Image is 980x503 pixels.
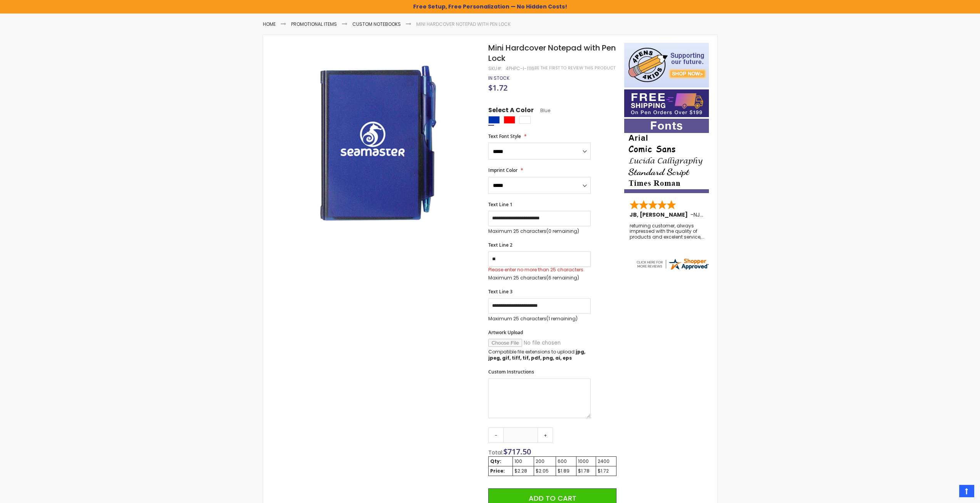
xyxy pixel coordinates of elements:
[598,468,615,474] div: $1.72
[488,133,521,140] span: Text Font Style
[278,42,478,242] img: 4phpc-i-1116-mini-hardcover-notepad-with-pen-lock-blue_1.jpg
[546,274,579,281] span: (6 remaining)
[916,482,980,503] iframe: Google Customer Reviews
[624,43,709,87] img: 4pens 4 kids
[578,468,594,474] div: $1.78
[488,329,523,336] span: Artwork Upload
[690,211,757,219] span: - ,
[488,348,585,361] strong: jpg, jpeg, gif, tiff, tif, pdf, png, ai, eps
[488,75,509,81] span: In stock
[488,42,616,64] span: Mini Hardcover Notepad with Pen Lock
[508,446,531,457] span: 717.50
[488,275,591,281] p: Maximum 25 characters
[488,242,513,248] span: Text Line 2
[503,446,531,457] span: $
[488,201,513,208] span: Text Line 1
[488,75,509,81] div: Availability
[504,116,515,124] div: Red
[488,82,508,93] span: $1.72
[488,288,513,295] span: Text Line 3
[488,427,504,443] a: -
[488,228,591,234] p: Maximum 25 characters
[534,65,615,71] a: Be the first to review this product
[514,468,532,474] div: $2.28
[506,66,534,72] div: 4PHPC-I-1116
[488,167,518,173] span: Imprint Color
[536,468,554,474] div: $2.05
[529,493,576,503] span: Add to Cart
[488,106,534,116] span: Select A Color
[598,458,615,464] div: 2400
[624,89,709,117] img: Free shipping on orders over $199
[352,21,401,27] a: Custom Notebooks
[490,468,505,474] strong: Price:
[624,119,709,193] img: font-personalization-examples
[263,21,276,27] a: Home
[488,368,534,375] span: Custom Instructions
[488,449,503,456] span: Total:
[514,458,532,464] div: 100
[546,315,578,322] span: (1 remaining)
[578,458,594,464] div: 1000
[488,267,591,273] div: Please enter no more than 25 characters.
[546,228,579,234] span: (0 remaining)
[538,427,553,443] a: +
[488,316,591,322] p: Maximum 25 characters
[558,468,575,474] div: $1.89
[630,223,704,240] div: returning customer, always impressed with the quality of products and excelent service, will retu...
[694,211,703,219] span: NJ
[490,458,501,464] strong: Qty:
[416,21,511,27] li: Mini Hardcover Notepad with Pen Lock
[488,349,591,361] p: Compatible file extensions to upload:
[534,107,550,114] span: Blue
[488,65,503,72] strong: SKU
[488,116,500,124] div: Blue
[536,458,554,464] div: 200
[558,458,575,464] div: 600
[630,211,690,219] span: JB, [PERSON_NAME]
[519,116,531,124] div: White
[291,21,337,27] a: Promotional Items
[635,266,709,273] a: 4pens.com certificate URL
[635,257,709,271] img: 4pens.com widget logo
